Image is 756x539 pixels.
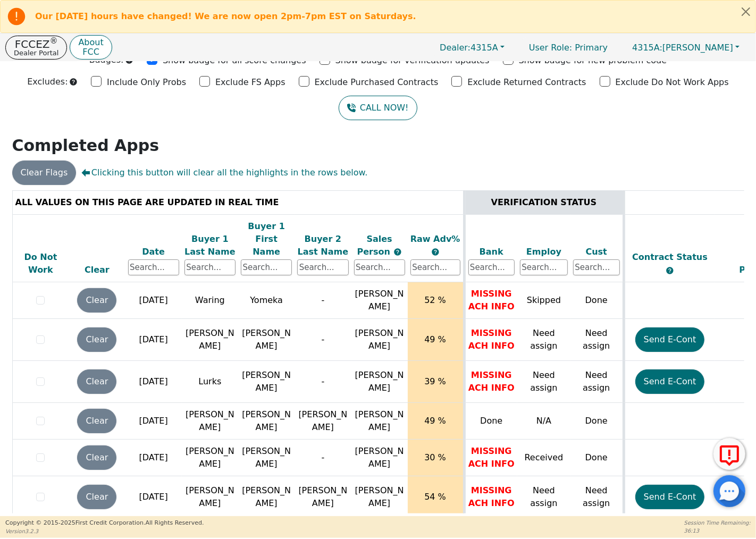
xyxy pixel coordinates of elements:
[50,36,58,46] sup: ®
[241,259,292,275] input: Search...
[570,319,624,361] td: Need assign
[573,246,620,258] div: Cust
[464,403,517,440] td: Done
[295,282,351,319] td: -
[517,476,570,518] td: Need assign
[684,527,751,535] p: 36:13
[464,282,517,319] td: MISSING ACH INFO
[736,1,755,22] button: Close alert
[424,334,446,344] span: 49 %
[14,49,58,56] p: Dealer Portal
[238,476,295,518] td: [PERSON_NAME]
[635,485,705,509] button: Send E-Cont
[632,252,708,262] span: Contract Status
[632,43,733,53] span: [PERSON_NAME]
[5,36,67,60] button: FCCEZ®Dealer Portal
[621,39,751,56] a: 4315A:[PERSON_NAME]
[215,76,285,89] p: Exclude FS Apps
[182,403,238,440] td: [PERSON_NAME]
[684,519,751,527] p: Session Time Remaining:
[440,43,498,53] span: 4315A
[517,440,570,476] td: Received
[410,234,460,244] span: Raw Adv%
[81,166,367,179] span: Clicking this button will clear all the highlights in the rows below.
[12,161,77,185] button: Clear Flags
[297,259,348,275] input: Search...
[424,376,446,386] span: 39 %
[468,259,515,275] input: Search...
[15,196,460,209] div: ALL VALUES ON THIS PAGE ARE UPDATED IN REAL TIME
[128,259,179,275] input: Search...
[71,264,122,276] div: Clear
[107,76,186,89] p: Include Only Probs
[128,246,179,258] div: Date
[77,485,116,509] button: Clear
[468,196,620,209] div: VERIFICATION STATUS
[125,440,182,476] td: [DATE]
[410,259,460,275] input: Search...
[295,361,351,403] td: -
[5,519,204,528] p: Copyright © 2015- 2025 First Credit Corporation.
[440,43,471,53] span: Dealer:
[182,319,238,361] td: [PERSON_NAME]
[125,319,182,361] td: [DATE]
[78,38,103,47] p: About
[573,259,620,275] input: Search...
[184,233,236,258] div: Buyer 1 Last Name
[517,403,570,440] td: N/A
[570,403,624,440] td: Done
[297,233,348,258] div: Buyer 2 Last Name
[616,76,729,89] p: Exclude Do Not Work Apps
[27,75,68,88] p: Excludes:
[145,519,204,526] span: All Rights Reserved.
[355,370,404,393] span: [PERSON_NAME]
[570,282,624,319] td: Done
[238,282,295,319] td: Yomeka
[517,282,570,319] td: Skipped
[424,452,446,462] span: 30 %
[713,438,745,470] button: Report Error to FCC
[238,319,295,361] td: [PERSON_NAME]
[570,476,624,518] td: Need assign
[570,361,624,403] td: Need assign
[14,39,58,49] p: FCCEZ
[125,361,182,403] td: [DATE]
[5,527,204,535] p: Version 3.2.3
[15,251,66,276] div: Do Not Work
[184,259,236,275] input: Search...
[295,319,351,361] td: -
[520,259,568,275] input: Search...
[238,440,295,476] td: [PERSON_NAME]
[464,440,517,476] td: MISSING ACH INFO
[78,48,103,56] p: FCC
[315,76,439,89] p: Exclude Purchased Contracts
[570,440,624,476] td: Done
[354,259,405,275] input: Search...
[468,246,515,258] div: Bank
[518,37,618,58] a: User Role: Primary
[182,440,238,476] td: [PERSON_NAME]
[355,289,404,311] span: [PERSON_NAME]
[529,43,572,53] span: User Role :
[339,96,417,120] button: CALL NOW!
[635,327,705,352] button: Send E-Cont
[355,446,404,469] span: [PERSON_NAME]
[125,282,182,319] td: [DATE]
[424,416,446,426] span: 49 %
[464,361,517,403] td: MISSING ACH INFO
[70,35,112,60] button: AboutFCC
[355,409,404,432] span: [PERSON_NAME]
[355,485,404,508] span: [PERSON_NAME]
[12,136,159,155] strong: Completed Apps
[238,403,295,440] td: [PERSON_NAME]
[517,319,570,361] td: Need assign
[518,37,618,58] p: Primary
[241,220,292,258] div: Buyer 1 First Name
[125,403,182,440] td: [DATE]
[238,361,295,403] td: [PERSON_NAME]
[35,11,416,21] b: Our [DATE] hours have changed! We are now open 2pm-7pm EST on Saturdays.
[77,445,116,470] button: Clear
